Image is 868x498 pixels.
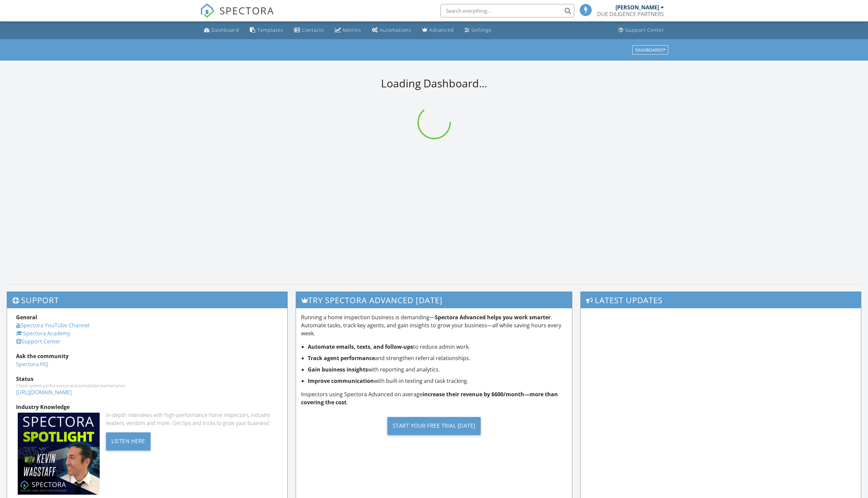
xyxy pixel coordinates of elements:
[616,24,667,36] a: Support Center
[302,27,324,33] div: Contacts
[429,27,454,33] div: Advanced
[625,27,664,33] div: Support Center
[635,48,665,52] div: Dashboards
[16,375,278,383] div: Status
[16,338,61,345] a: Support Center
[615,4,659,11] div: [PERSON_NAME]
[16,322,89,329] a: Spectora YouTube Channel
[332,24,364,36] a: Metrics
[106,411,278,427] div: In-depth interviews with high-performance home inspectors, industry leaders, vendors and more. Ge...
[211,27,239,33] div: Dashboard
[18,413,100,495] img: Spectoraspolightmain
[301,391,558,406] strong: increase their revenue by $600/month—more than covering the cost
[200,9,274,23] a: SPECTORA
[471,27,491,33] div: Settings
[16,330,70,337] a: Spectora Academy
[308,343,567,351] li: to reduce admin work.
[106,432,151,450] div: Listen Here
[308,377,374,385] strong: Improve communication
[16,360,48,368] a: Spectora HQ
[219,3,274,17] span: SPECTORA
[201,24,242,36] a: Dashboard
[16,383,278,388] div: Check system performance and scheduled maintenance.
[369,24,414,36] a: Automations (Basic)
[16,352,278,360] div: Ask the community
[200,3,215,18] img: The Best Home Inspection Software - Spectora
[7,292,287,308] h3: Support
[597,11,664,17] div: DUE DILIGENCE PARTNERS
[308,377,567,385] li: with built-in texting and task tracking.
[380,27,411,33] div: Automations
[308,354,567,362] li: and strengthen referral relationships.
[419,24,457,36] a: Advanced
[301,313,567,337] p: Running a home inspection business is demanding— . Automate tasks, track key agents, and gain ins...
[296,292,572,308] h3: Try spectora advanced [DATE]
[462,24,494,36] a: Settings
[301,390,567,406] p: Inspectors using Spectora Advanced on average .
[301,412,567,440] a: Start Your Free Trial [DATE]
[308,354,375,362] strong: Track agent performance
[632,45,668,55] button: Dashboards
[581,292,861,308] h3: Latest Updates
[16,389,72,396] a: [URL][DOMAIN_NAME]
[308,343,413,350] strong: Automate emails, texts, and follow-ups
[308,365,567,373] li: with reporting and analytics.
[247,24,286,36] a: Templates
[387,417,481,435] div: Start Your Free Trial [DATE]
[291,24,327,36] a: Contacts
[435,314,551,321] strong: Spectora Advanced helps you work smarter
[106,437,151,444] a: Listen Here
[16,403,278,411] div: Industry Knowledge
[16,314,37,321] strong: General
[308,366,368,373] strong: Gain business insights
[441,4,574,17] input: Search everything...
[257,27,283,33] div: Templates
[343,27,361,33] div: Metrics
